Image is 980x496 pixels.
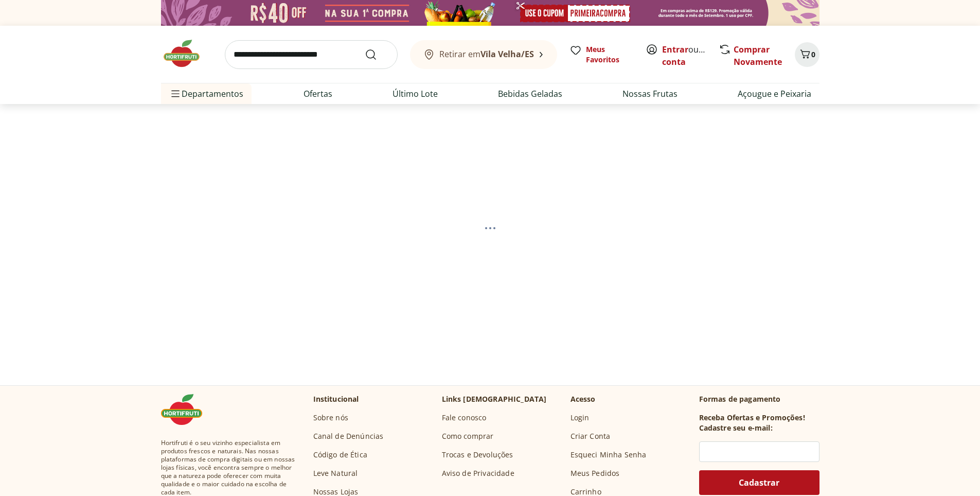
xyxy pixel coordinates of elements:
[662,44,719,67] a: Criar conta
[699,423,773,433] h3: Cadastre seu e-mail:
[169,81,243,106] span: Departamentos
[313,413,348,423] a: Sobre nós
[811,49,815,59] span: 0
[161,394,212,425] img: Hortifruti
[169,81,182,106] button: Menu
[365,48,389,61] button: Submit Search
[586,44,633,65] span: Meus Favoritos
[442,394,547,404] p: Links [DEMOGRAPHIC_DATA]
[313,450,367,460] a: Código de Ética
[304,88,332,100] a: Ofertas
[410,40,557,69] button: Retirar emVila Velha/ES
[571,394,596,404] p: Acesso
[498,88,562,100] a: Bebidas Geladas
[313,468,358,478] a: Leve Natural
[442,413,487,423] a: Fale conosco
[571,468,620,478] a: Meus Pedidos
[442,468,514,478] a: Aviso de Privacidade
[622,88,678,100] a: Nossas Frutas
[439,49,534,59] span: Retirar em
[795,42,819,67] button: Carrinho
[442,431,494,441] a: Como comprar
[734,44,782,67] a: Comprar Novamente
[393,88,438,100] a: Último Lote
[662,43,708,68] span: ou
[699,470,819,495] button: Cadastrar
[313,431,384,441] a: Canal de Denúncias
[313,394,359,404] p: Institucional
[699,413,805,423] h3: Receba Ofertas e Promoções!
[161,38,212,69] img: Hortifruti
[571,413,590,423] a: Login
[442,450,513,460] a: Trocas e Devoluções
[739,478,779,487] span: Cadastrar
[569,44,633,65] a: Meus Favoritos
[699,394,819,404] p: Formas de pagamento
[738,88,811,100] a: Açougue e Peixaria
[571,450,647,460] a: Esqueci Minha Senha
[571,431,611,441] a: Criar Conta
[662,44,688,55] a: Entrar
[225,40,398,69] input: search
[480,48,534,60] b: Vila Velha/ES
